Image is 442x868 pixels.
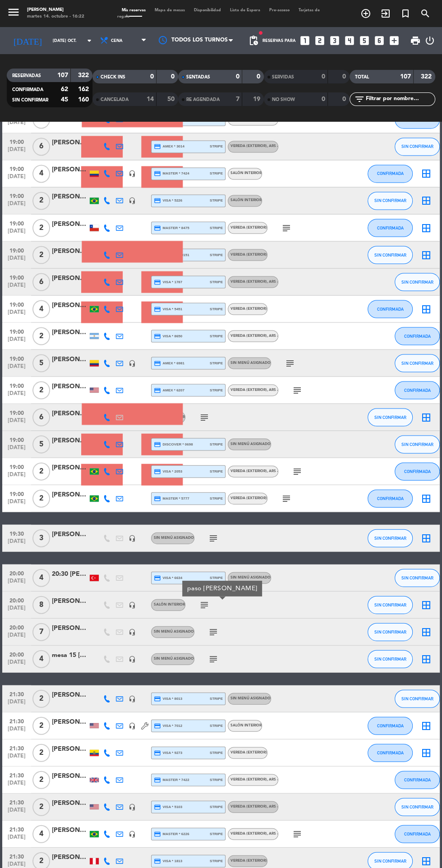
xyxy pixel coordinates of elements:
span: 19:00 [5,407,28,417]
strong: 322 [421,73,433,80]
span: 20:00 [5,621,28,632]
button: CONFIRMADA [395,381,440,399]
span: master * 7424 [154,170,189,177]
div: [PERSON_NAME] [52,327,88,337]
span: 19:30 [5,528,28,538]
div: [PERSON_NAME] [52,489,88,500]
i: subject [292,466,303,477]
button: SIN CONFIRMAR [368,246,413,264]
i: subject [281,222,292,233]
span: NO SHOW [272,97,295,102]
span: CHECK INS [101,75,125,79]
span: CANCELADA [101,97,129,102]
span: 19:00 [5,163,28,174]
i: credit_card [154,468,161,475]
i: subject [208,653,219,664]
button: SIN CONFIRMAR [368,596,413,614]
div: LOG OUT [424,27,435,54]
span: 20:00 [5,594,28,605]
i: headset_mic [129,695,136,702]
span: Sin menú asignado [154,629,194,633]
span: , ARS - [267,334,278,337]
span: [DATE] [5,578,28,588]
button: SIN CONFIRMAR [395,273,440,291]
img: Cross Selling [81,403,183,486]
i: subject [281,493,292,504]
button: SIN CONFIRMAR [368,192,413,210]
span: Salón interior [230,171,262,175]
i: border_all [421,653,432,664]
span: visa * 2053 [154,468,182,475]
span: visa * 6634 [154,574,182,581]
span: 8 [32,596,50,614]
strong: 0 [171,73,176,80]
i: headset_mic [129,628,136,635]
i: border_all [421,249,432,260]
button: SIN CONFIRMAR [395,435,440,453]
span: RESERVADAS [12,73,41,78]
span: Vereda (EXTERIOR) [230,469,278,473]
span: SIN CONFIRMAR [374,414,406,419]
button: SIN CONFIRMAR [395,138,440,156]
span: Cena [111,38,123,43]
span: , ARS - [267,469,278,473]
strong: 14 [147,96,154,102]
span: CONFIRMADA [404,831,431,836]
i: arrow_drop_down [84,35,95,46]
span: , ARS - [267,388,278,391]
span: 2 [32,489,50,507]
span: SIN CONFIRMAR [401,575,433,580]
span: SIN CONFIRMAR [12,98,48,102]
button: SIN CONFIRMAR [395,798,440,816]
i: credit_card [154,278,161,285]
button: CONFIRMADA [368,219,413,237]
i: credit_card [154,495,161,502]
strong: 107 [57,72,68,78]
i: credit_card [154,143,161,150]
span: 5 [32,354,50,372]
span: [DATE] [5,417,28,427]
span: stripe [210,252,223,257]
button: CONFIRMADA [368,744,413,762]
span: 19:00 [5,190,28,201]
i: credit_card [154,695,161,702]
strong: 50 [167,96,176,102]
i: headset_mic [129,170,136,177]
i: looks_6 [373,35,385,46]
i: subject [292,385,303,395]
span: master * 9151 [154,251,189,258]
button: CONFIRMADA [395,462,440,480]
button: SIN CONFIRMAR [395,689,440,707]
span: 19:00 [5,461,28,471]
i: credit_card [154,574,161,581]
span: CONFIRMADA [377,306,404,311]
i: looks_two [314,35,326,46]
i: subject [199,412,210,423]
div: mesa 15 [PERSON_NAME] [52,650,88,660]
span: [DATE] [5,255,28,265]
button: SIN CONFIRMAR [368,650,413,668]
span: 2 [32,219,50,237]
button: CONFIRMADA [395,825,440,843]
i: subject [285,358,295,368]
span: stripe [210,387,223,393]
span: 4 [32,300,50,318]
span: SIN CONFIRMAR [374,252,406,257]
span: stripe [210,279,223,285]
span: 2 [32,716,50,735]
div: martes 14. octubre - 16:22 [27,14,84,20]
span: Disponibilidad [189,8,226,12]
div: [PERSON_NAME] [52,354,88,364]
span: Mis reservas [117,8,150,12]
img: Cross Selling [81,240,183,323]
span: Vereda (EXTERIOR) [230,144,278,148]
span: stripe [210,143,223,149]
strong: 322 [78,72,91,78]
span: [DATE] [5,309,28,319]
span: [DATE] [5,498,28,509]
span: 19:00 [5,353,28,363]
span: Sin menú asignado [230,696,271,700]
span: Vereda (EXTERIOR) [230,496,267,500]
span: amex * 6981 [154,359,184,367]
i: power_settings_new [424,35,435,46]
